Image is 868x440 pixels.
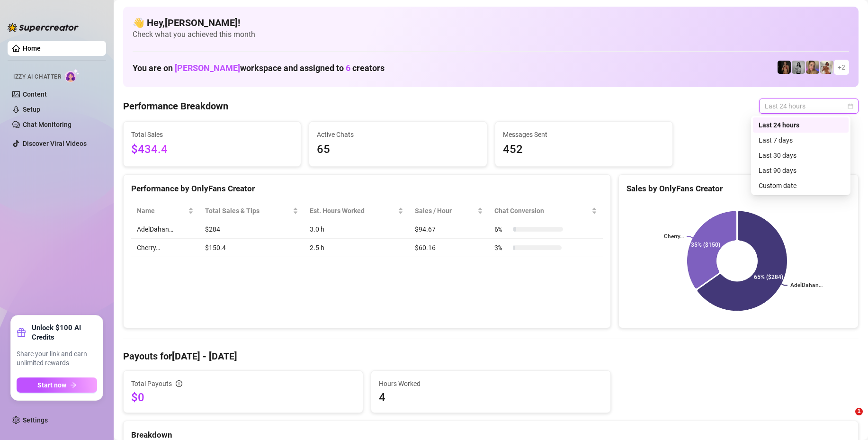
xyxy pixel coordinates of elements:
[304,239,409,257] td: 2.5 h
[317,141,479,159] span: 65
[23,140,87,147] a: Discover Viral Videos
[131,129,293,140] span: Total Sales
[855,408,863,415] span: 1
[8,23,79,32] img: logo-BBDzfeDw.svg
[304,220,409,239] td: 3.0 h
[494,206,590,216] span: Chat Conversion
[133,16,849,29] h4: 👋 Hey, [PERSON_NAME] !
[759,165,843,176] div: Last 90 days
[379,390,603,405] span: 4
[664,233,684,240] text: Cherry…
[199,239,304,257] td: $150.4
[131,378,172,389] span: Total Payouts
[346,63,350,73] span: 6
[70,382,77,388] span: arrow-right
[23,416,48,424] a: Settings
[123,99,228,113] h4: Performance Breakdown
[759,150,843,161] div: Last 30 days
[753,163,849,178] div: Last 90 days
[131,220,199,239] td: AdelDahan…
[503,141,665,159] span: 452
[489,202,603,220] th: Chat Conversion
[123,350,859,363] h4: Payouts for [DATE] - [DATE]
[133,29,849,40] span: Check what you achieved this month
[17,350,97,368] span: Share your link and earn unlimited rewards
[626,182,850,195] div: Sales by OnlyFans Creator
[759,120,843,130] div: Last 24 hours
[415,206,475,216] span: Sales / Hour
[753,117,849,133] div: Last 24 hours
[23,45,41,52] a: Home
[131,202,199,220] th: Name
[37,381,66,389] span: Start now
[765,99,853,113] span: Last 24 hours
[759,180,843,191] div: Custom date
[753,133,849,148] div: Last 7 days
[759,135,843,145] div: Last 7 days
[175,63,240,73] span: [PERSON_NAME]
[13,72,61,81] span: Izzy AI Chatter
[23,90,47,98] a: Content
[838,62,845,72] span: + 2
[820,61,833,74] img: Green
[409,202,489,220] th: Sales / Hour
[205,206,291,216] span: Total Sales & Tips
[199,202,304,220] th: Total Sales & Tips
[317,129,479,140] span: Active Chats
[753,148,849,163] div: Last 30 days
[133,63,385,73] h1: You are on workspace and assigned to creators
[848,103,853,109] span: calendar
[131,182,603,195] div: Performance by OnlyFans Creator
[199,220,304,239] td: $284
[131,239,199,257] td: Cherry…
[17,328,26,337] span: gift
[494,224,510,234] span: 6 %
[17,377,97,393] button: Start nowarrow-right
[790,282,823,289] text: AdelDahan…
[23,121,72,128] a: Chat Monitoring
[32,323,97,342] strong: Unlock $100 AI Credits
[137,206,186,216] span: Name
[778,61,791,74] img: the_bohema
[409,220,489,239] td: $94.67
[379,378,603,389] span: Hours Worked
[792,61,805,74] img: A
[494,242,510,253] span: 3 %
[131,141,293,159] span: $434.4
[65,69,80,82] img: AI Chatter
[310,206,396,216] div: Est. Hours Worked
[503,129,665,140] span: Messages Sent
[409,239,489,257] td: $60.16
[131,390,355,405] span: $0
[753,178,849,193] div: Custom date
[836,408,859,431] iframe: Intercom live chat
[23,106,40,113] a: Setup
[176,380,182,387] span: info-circle
[806,61,819,74] img: Cherry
